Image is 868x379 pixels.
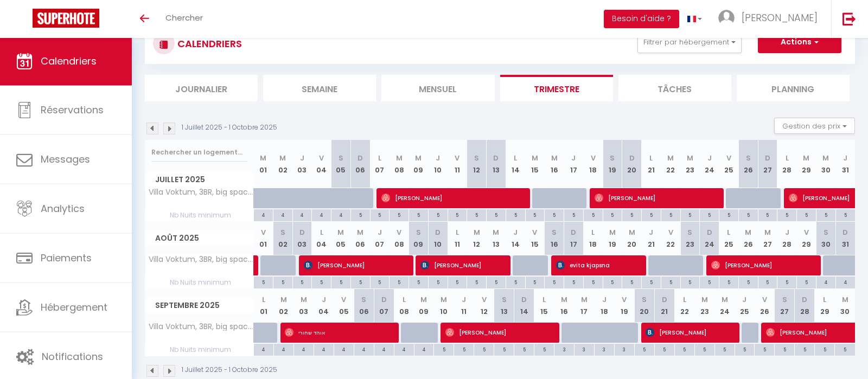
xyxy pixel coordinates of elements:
[390,209,409,220] div: 5
[474,227,480,237] abbr: M
[374,344,394,354] div: 4
[700,140,719,188] th: 24
[610,153,615,163] abbr: S
[534,289,554,322] th: 15
[350,222,370,255] th: 06
[719,140,739,188] th: 25
[746,153,751,163] abbr: S
[145,344,253,356] span: Nb Nuits minimum
[762,294,767,305] abbr: V
[594,289,614,322] th: 18
[487,209,506,220] div: 5
[764,227,771,237] abbr: M
[429,277,448,287] div: 5
[595,188,718,208] span: [PERSON_NAME]
[622,222,642,255] th: 20
[758,31,841,53] button: Actions
[381,75,494,101] li: Mensuel
[506,277,525,287] div: 5
[777,140,797,188] th: 28
[263,75,376,101] li: Semaine
[312,209,331,220] div: 4
[273,289,293,322] th: 02
[319,153,324,163] abbr: V
[420,255,505,275] span: [PERSON_NAME]
[726,153,731,163] abbr: V
[719,277,738,287] div: 5
[649,227,653,237] abbr: J
[273,209,292,220] div: 4
[765,153,770,163] abbr: D
[649,153,653,163] abbr: L
[707,153,712,163] abbr: J
[545,140,564,188] th: 16
[261,227,266,237] abbr: V
[755,289,775,322] th: 26
[622,277,641,287] div: 5
[777,209,796,220] div: 5
[474,153,479,163] abbr: S
[381,188,525,208] span: [PERSON_NAME]
[609,227,616,237] abbr: M
[804,227,809,237] abbr: V
[445,322,550,343] span: [PERSON_NAME]
[456,227,459,237] abbr: L
[722,294,728,305] abbr: M
[409,277,428,287] div: 5
[300,153,304,163] abbr: J
[351,209,370,220] div: 5
[525,222,545,255] th: 15
[145,209,253,221] span: Nb Nuits minimum
[797,140,816,188] th: 29
[262,294,265,305] abbr: L
[370,140,390,188] th: 07
[661,209,680,220] div: 5
[448,140,467,188] th: 11
[564,209,583,220] div: 5
[816,209,835,220] div: 5
[390,222,409,255] th: 08
[602,294,607,305] abbr: J
[583,140,603,188] th: 18
[591,153,596,163] abbr: V
[795,289,815,322] th: 28
[428,222,448,255] th: 10
[254,344,273,354] div: 4
[145,298,253,313] span: Septembre 2025
[396,153,403,163] abbr: M
[802,294,807,305] abbr: D
[145,230,253,246] span: Août 2025
[314,289,334,322] th: 04
[824,227,828,237] abbr: S
[41,202,85,215] span: Analytics
[797,209,816,220] div: 5
[506,140,525,188] th: 14
[521,294,527,305] abbr: D
[835,140,855,188] th: 31
[564,140,584,188] th: 17
[786,153,789,163] abbr: L
[334,344,354,354] div: 4
[314,344,334,354] div: 4
[273,140,292,188] th: 02
[41,300,107,314] span: Hébergement
[304,255,408,275] span: [PERSON_NAME]
[719,222,739,255] th: 25
[816,222,835,255] th: 30
[493,153,499,163] abbr: D
[700,209,719,220] div: 5
[738,140,758,188] th: 26
[274,344,293,354] div: 4
[357,227,363,237] abbr: M
[816,277,835,287] div: 4
[301,294,307,305] abbr: M
[403,294,406,305] abbr: L
[474,289,494,322] th: 12
[145,277,253,288] span: Nb Nuits minimum
[525,140,545,188] th: 15
[694,289,714,322] th: 23
[506,222,525,255] th: 14
[775,289,795,322] th: 27
[842,294,848,305] abbr: M
[280,294,287,305] abbr: M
